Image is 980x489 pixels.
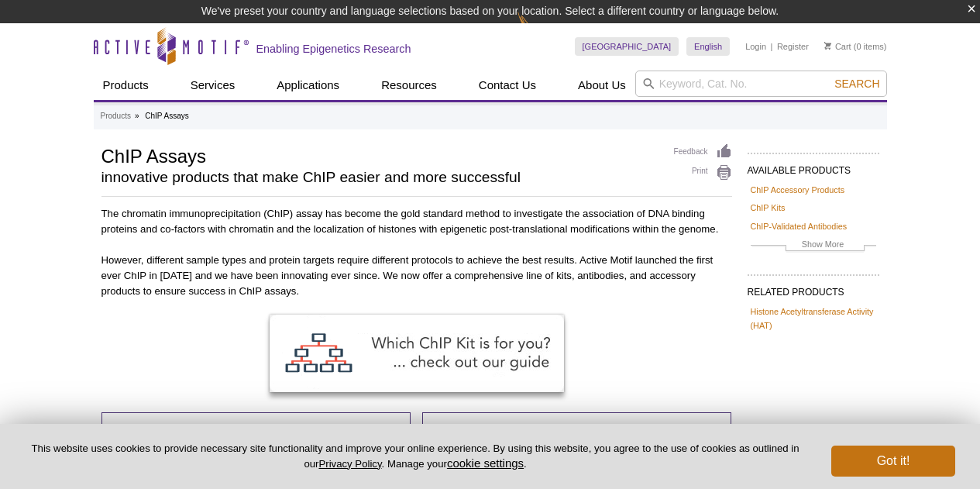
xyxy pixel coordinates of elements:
a: Print [674,164,732,181]
button: Search [830,77,884,91]
a: Applications [267,71,349,100]
h1: ChIP Assays [101,143,658,167]
a: About Us [569,71,635,100]
a: ChIP Accessory Products [751,183,845,197]
a: Products [94,71,158,100]
img: Change Here [518,12,559,48]
img: Your Cart [824,42,831,50]
p: This website uses cookies to provide necessary site functionality and improve your online experie... [25,442,806,471]
a: Services [181,71,245,100]
li: | [771,37,773,56]
button: cookie settings [447,456,524,470]
a: Privacy Policy [318,458,381,470]
a: Histone Acetyltransferase Activity (HAT) [751,305,876,332]
a: Show More [751,237,876,255]
li: (0 items) [824,37,887,56]
a: ChIP Kits [751,201,786,215]
a: Resources [372,71,446,100]
a: Products [101,109,131,123]
a: [GEOGRAPHIC_DATA] [575,37,679,56]
a: Contact Us [469,71,545,100]
a: Register [777,41,809,52]
p: However, different sample types and protein targets require different protocols to achieve the be... [101,253,732,299]
a: ChIP-Validated Antibodies [751,219,848,233]
img: ChIP Kit Selection Guide [270,315,564,392]
h2: RELATED PRODUCTS [748,274,879,302]
button: Got it! [831,446,955,477]
h2: innovative products that make ChIP easier and more successful [101,170,658,184]
li: ChIP Assays [145,112,189,120]
a: English [686,37,730,56]
span: Search [834,77,879,90]
h2: Enabling Epigenetics Research [256,42,411,56]
a: Cart [824,41,851,52]
li: » [135,112,139,120]
input: Keyword, Cat. No. [635,71,887,97]
a: Login [745,41,766,52]
h2: AVAILABLE PRODUCTS [748,153,879,181]
p: The chromatin immunoprecipitation (ChIP) assay has become the gold standard method to investigate... [101,206,732,237]
a: Feedback [674,143,732,160]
